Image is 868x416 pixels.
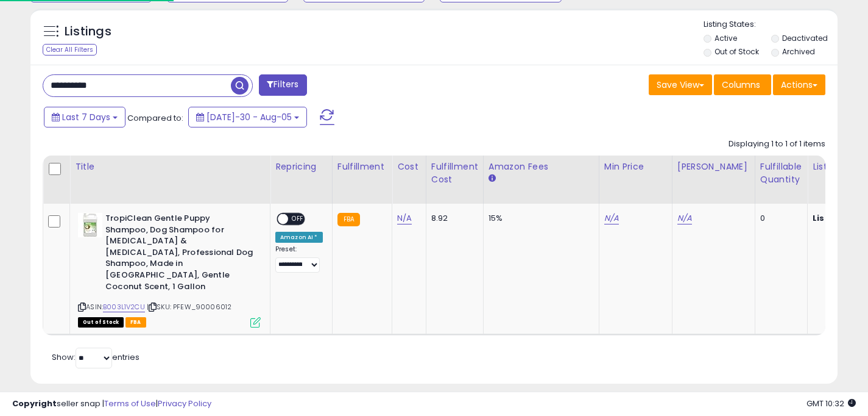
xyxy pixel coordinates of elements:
small: Amazon Fees. [489,173,496,184]
small: FBA [337,213,360,226]
a: B003L1V2CU [103,302,145,312]
p: Listing States: [704,19,838,30]
button: Filters [259,74,306,96]
span: Show: entries [52,351,139,363]
span: | SKU: PFEW_90006012 [147,302,231,312]
button: [DATE]-30 - Aug-05 [188,107,307,127]
div: Displaying 1 to 1 of 1 items [729,138,825,150]
label: Archived [782,46,815,57]
div: Fulfillment [337,160,387,173]
label: Deactivated [782,33,828,43]
label: Out of Stock [715,46,759,57]
div: Min Price [604,160,667,173]
span: 2025-08-13 10:32 GMT [806,398,856,409]
div: seller snap | | [12,398,211,410]
div: Fulfillment Cost [431,160,478,186]
button: Columns [714,74,771,95]
a: Privacy Policy [158,398,211,409]
a: N/A [677,212,692,224]
div: 0 [760,213,798,224]
b: Listed Price: [813,212,868,224]
a: Terms of Use [104,398,156,409]
a: N/A [604,212,619,224]
div: [PERSON_NAME] [677,160,750,173]
div: Amazon Fees [489,160,594,173]
div: ASIN: [78,213,261,326]
span: [DATE]-30 - Aug-05 [206,111,292,123]
div: Repricing [275,160,327,173]
span: OFF [288,214,308,224]
span: Last 7 Days [62,111,110,123]
div: Amazon AI * [275,232,323,243]
button: Last 7 Days [44,107,125,127]
button: Actions [773,74,825,95]
img: 41ijCvUFgJL._SL40_.jpg [78,213,102,237]
h5: Listings [65,23,111,40]
b: TropiClean Gentle Puppy Shampoo, Dog Shampoo for [MEDICAL_DATA] & [MEDICAL_DATA], Professional Do... [105,213,253,295]
div: Fulfillable Quantity [760,160,802,186]
span: Compared to: [127,112,183,124]
a: N/A [397,212,412,224]
div: Title [75,160,265,173]
div: Preset: [275,245,323,273]
div: Clear All Filters [43,44,97,56]
span: FBA [125,317,146,328]
span: Columns [722,79,760,91]
strong: Copyright [12,398,57,409]
button: Save View [649,74,712,95]
span: All listings that are currently out of stock and unavailable for purchase on Amazon [78,317,124,328]
div: Cost [397,160,421,173]
div: 15% [489,213,590,224]
label: Active [715,33,737,43]
div: 8.92 [431,213,474,224]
